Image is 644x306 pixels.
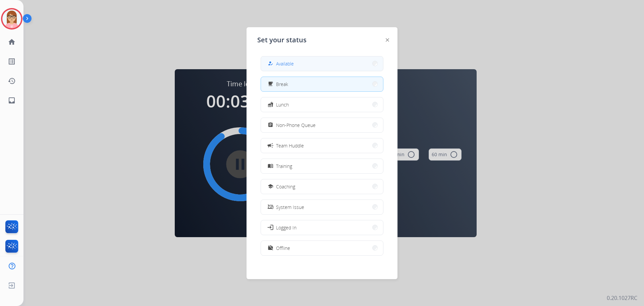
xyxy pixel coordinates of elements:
mat-icon: campaign [267,142,274,149]
span: System Issue [276,204,304,211]
mat-icon: login [267,224,274,231]
button: Coaching [261,179,383,194]
span: Available [276,60,294,67]
span: Non-Phone Queue [276,122,316,129]
mat-icon: fastfood [268,102,273,107]
mat-icon: school [268,184,273,189]
mat-icon: free_breakfast [268,81,273,87]
mat-icon: home [8,38,16,46]
p: 0.20.1027RC [607,294,637,302]
img: avatar [2,9,21,28]
button: System Issue [261,200,383,214]
button: Training [261,159,383,173]
span: Logged In [276,224,297,231]
mat-icon: menu_book [268,163,273,169]
button: Non-Phone Queue [261,118,383,132]
span: Team Huddle [276,142,304,149]
button: Team Huddle [261,138,383,153]
button: Lunch [261,97,383,112]
img: close-button [386,38,389,42]
span: Set your status [257,35,307,45]
mat-icon: inbox [8,96,16,104]
span: Break [276,81,288,88]
mat-icon: assignment [268,122,273,128]
mat-icon: how_to_reg [268,61,273,67]
mat-icon: history [8,77,16,85]
button: Available [261,56,383,71]
span: Offline [276,245,290,252]
span: Lunch [276,101,289,108]
mat-icon: list_alt [8,57,16,65]
button: Logged In [261,220,383,235]
button: Break [261,77,383,91]
button: Offline [261,241,383,255]
span: Coaching [276,183,295,190]
mat-icon: work_off [268,245,273,251]
mat-icon: phonelink_off [268,204,273,210]
span: Training [276,163,292,170]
